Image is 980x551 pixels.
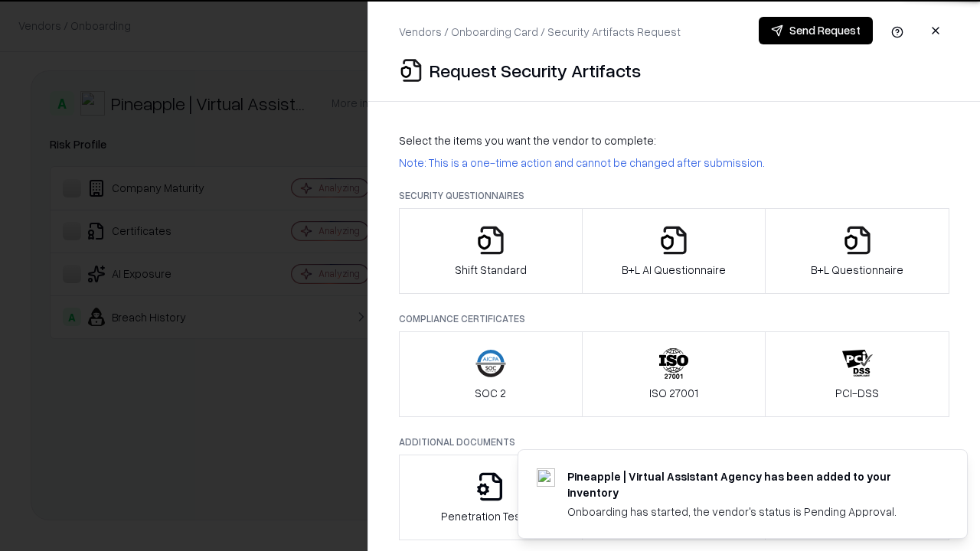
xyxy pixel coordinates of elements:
p: Select the items you want the vendor to complete: [399,132,949,148]
p: PCI-DSS [835,385,879,401]
button: ISO 27001 [582,331,766,417]
button: SOC 2 [399,331,583,417]
p: SOC 2 [475,385,506,401]
button: B+L Questionnaire [765,208,949,294]
button: B+L AI Questionnaire [582,208,766,294]
button: Penetration Testing [399,455,583,540]
button: PCI-DSS [765,331,949,417]
p: Compliance Certificates [399,312,949,325]
p: Request Security Artifacts [430,58,641,83]
p: Vendors / Onboarding Card / Security Artifacts Request [399,24,681,40]
p: Additional Documents [399,435,949,448]
button: Send Request [759,17,873,44]
div: Onboarding has started, the vendor's status is Pending Approval. [567,504,930,520]
p: ISO 27001 [649,385,698,401]
p: B+L AI Questionnaire [622,262,726,278]
p: Shift Standard [455,262,527,278]
p: Penetration Testing [441,508,540,524]
p: Note: This is a one-time action and cannot be changed after submission. [399,155,949,171]
img: trypineapple.com [537,468,555,487]
div: Pineapple | Virtual Assistant Agency has been added to your inventory [567,468,930,500]
p: Security Questionnaires [399,189,949,202]
p: B+L Questionnaire [811,262,903,278]
button: Shift Standard [399,208,583,294]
